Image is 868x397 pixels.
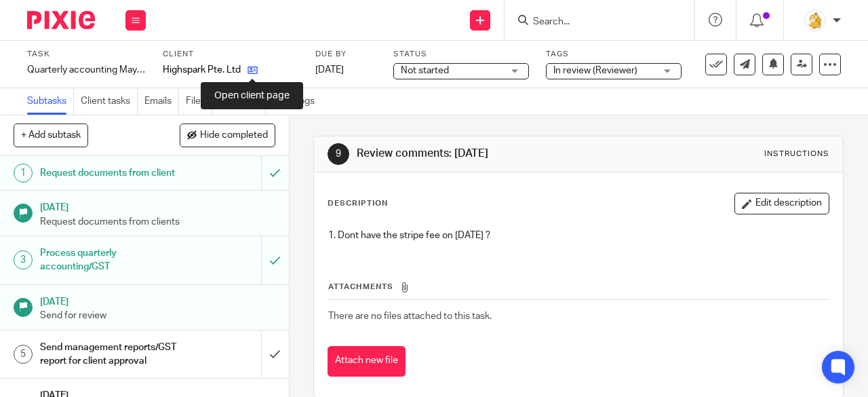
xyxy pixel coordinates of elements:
a: Audit logs [273,88,321,115]
h1: [DATE] [40,292,275,309]
button: Hide completed [180,124,275,147]
a: Subtasks [27,88,74,115]
img: MicrosoftTeams-image.png [804,10,826,31]
a: Files [186,88,213,115]
div: 3 [14,250,33,269]
button: Attach new file [328,346,406,377]
img: Pixie [27,11,95,29]
label: Client [163,49,298,60]
p: 1. Dont have the stripe fee on [DATE] ? [328,229,829,242]
label: Due by [315,49,376,60]
div: Quarterly accounting May-[DATE] [27,63,146,77]
a: Client tasks [81,88,138,115]
h1: Request documents from client [40,163,178,183]
p: Description [328,198,388,209]
p: Highspark Pte. Ltd [163,63,241,77]
a: Emails [144,88,179,115]
p: Send for review [40,309,275,322]
div: Quarterly accounting May-Jul25 [27,63,146,77]
div: 9 [328,143,349,165]
span: Not started [401,66,449,75]
div: 1 [14,164,33,183]
label: Task [27,49,146,60]
h1: Send management reports/GST report for client approval [40,337,178,372]
h1: Review comments: [DATE] [357,147,608,161]
button: + Add subtask [14,124,88,147]
span: In review (Reviewer) [553,66,637,75]
p: Request documents from clients [40,215,275,229]
span: There are no files attached to this task. [328,311,492,321]
div: 5 [14,345,33,364]
label: Tags [546,49,682,60]
span: Attachments [328,283,393,290]
label: Status [393,49,529,60]
span: [DATE] [315,65,344,75]
div: Instructions [764,149,829,159]
span: Hide completed [200,130,268,141]
button: Edit description [734,193,829,214]
h1: Process quarterly accounting/GST [40,243,178,278]
a: Notes (0) [220,88,266,115]
input: Search [532,16,654,29]
h1: [DATE] [40,197,275,214]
